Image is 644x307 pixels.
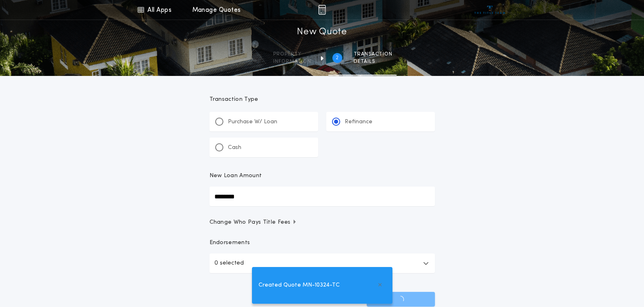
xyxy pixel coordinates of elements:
[209,254,435,273] button: 0 selected
[318,5,326,15] img: img
[258,281,340,290] span: Created Quote MN-10324-TC
[297,26,347,39] h1: New Quote
[273,51,311,58] span: Property
[209,96,435,104] p: Transaction Type
[209,172,262,180] p: New Loan Amount
[209,239,435,247] p: Endorsements
[214,258,244,268] p: 0 selected
[354,58,392,65] span: details
[209,218,435,227] button: Change Who Pays Title Fees
[273,58,311,65] span: information
[209,218,297,227] span: Change Who Pays Title Fees
[228,144,241,152] p: Cash
[336,55,339,61] h2: 2
[228,118,277,126] p: Purchase W/ Loan
[209,187,435,206] input: New Loan Amount
[345,118,372,126] p: Refinance
[475,6,505,14] img: vs-icon
[354,51,392,58] span: Transaction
